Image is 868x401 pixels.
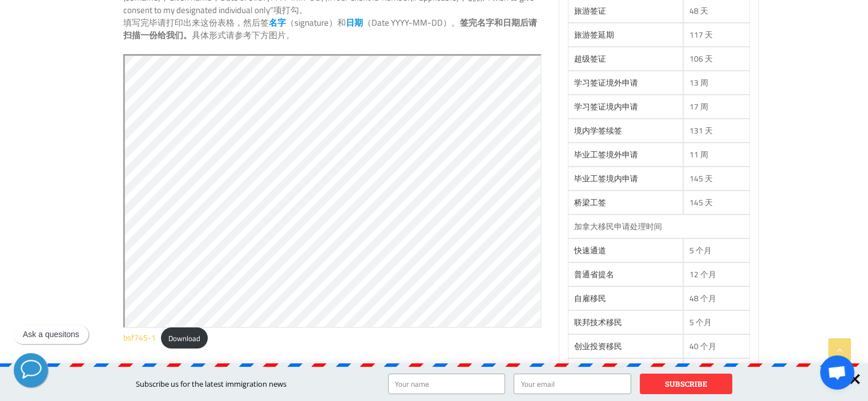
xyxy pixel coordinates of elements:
a: 旅游签延期 [574,27,614,42]
a: 普通省提名 [574,267,614,282]
a: 学习签证境内申请 [574,99,638,114]
td: 17 周 [683,95,750,119]
a: Download [161,327,208,349]
a: 毕业工签境外申请 [574,147,638,162]
td: 117 天 [683,23,750,47]
td: 131 天 [683,119,750,143]
td: 12 个月 [683,262,750,286]
div: 开放式聊天 [820,355,854,390]
strong: 日期 [346,14,363,31]
a: 创业投资移民 [574,339,622,354]
a: Go to Top [828,338,851,361]
a: 超级签证 [574,51,606,66]
td: 11 周 [683,143,750,167]
td: 5 个月 [683,310,750,334]
span: 名字 [269,14,286,31]
td: 13 周 [683,71,750,95]
input: Your email [514,374,631,394]
td: 13 个月 [683,358,750,382]
a: 毕业工签境内申请 [574,171,638,186]
td: 40 个月 [683,334,750,358]
p: Ask a quesitons [23,330,79,339]
strong: SUBSCRIBE [665,379,707,389]
a: 快速通道 [574,243,606,258]
input: Your name [388,374,506,394]
a: 联邦技术移民 [574,315,622,330]
span: Subscribe us for the latest immigration news [136,379,286,389]
a: 境内学签续签 [574,123,622,138]
strong: 签完名字和日期后请扫描一份给我们。 [123,14,537,43]
a: 旅游签证 [574,3,606,18]
p: 填写完毕请打印出来这份表格，然后签 （signature）和 （Date YYYY-MM-DD）。 具体形式请参考下方图片。 [123,17,542,42]
a: 学习签证境外申请 [574,75,638,90]
td: 145 天 [683,167,750,191]
td: 145 天 [683,191,750,214]
td: 106 天 [683,47,750,71]
a: 自雇移民 [574,291,606,306]
a: bsf745-1 [123,330,156,345]
td: 5 个月 [683,238,750,262]
td: 48 个月 [683,286,750,310]
a: 同居/结婚移民 [574,363,625,378]
a: 桥梁工签 [574,195,606,210]
div: 加拿大移民申请处理时间 [574,221,744,232]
